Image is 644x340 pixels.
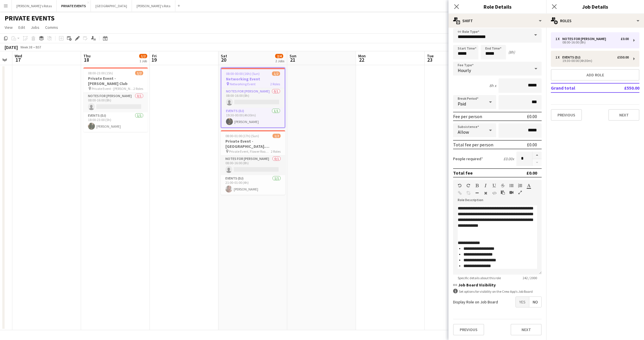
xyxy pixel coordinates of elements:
a: View [2,24,15,31]
button: PRIVATE EVENTS [57,0,91,12]
button: Insert video [509,190,513,195]
a: Jobs [28,24,42,31]
span: 21 [289,56,296,63]
div: 1 x [555,55,562,59]
span: 1/2 [272,71,280,76]
button: Bold [475,183,479,188]
div: 1 x [555,37,562,41]
a: Comms [43,24,60,31]
div: (8h) [508,50,515,55]
span: 20 [220,56,227,63]
button: Next [608,109,639,121]
h3: Private Event - [GEOGRAPHIC_DATA]. [PERSON_NAME]'s [221,139,285,149]
label: People required [453,156,483,161]
span: Sat [221,53,227,58]
div: BST [36,45,41,49]
button: Add role [551,69,639,81]
span: Sun [290,53,296,58]
td: Grand total [551,83,605,92]
h3: Role Details [448,3,546,10]
button: Previous [551,109,582,121]
span: Tue [427,53,434,58]
div: Total fee per person [453,142,493,148]
button: Text Color [527,183,531,188]
div: 8h x [489,83,496,88]
button: Paste as plain text [501,190,505,195]
div: Roles [546,14,644,28]
button: Undo [458,183,462,188]
h3: Networking Event [221,76,285,82]
button: Clear Formatting [484,191,488,195]
div: £0.00 [527,114,537,119]
div: Notes for [PERSON_NAME] [562,37,608,41]
app-card-role: Events (DJ)1/121:00-01:00 (4h)[PERSON_NAME] [221,175,285,195]
div: Fee per person [453,114,482,119]
span: Networking Event [230,82,256,86]
span: Private Event, Flower Room - [PERSON_NAME]'s [229,149,271,154]
label: Display Role on Job Board [453,299,498,305]
span: 2 Roles [270,82,280,86]
span: Comms [45,25,58,30]
span: No [529,297,541,307]
button: Next [511,324,542,335]
h1: PRIVATE EVENTS [5,14,55,22]
span: 242 / 2000 [518,276,542,280]
div: Events (DJ) [562,55,583,59]
span: Fri [152,53,157,58]
span: Specific details about this role [453,276,505,280]
app-job-card: 08:00-01:00 (17h) (Sun)1/2Private Event - [GEOGRAPHIC_DATA]. [PERSON_NAME]'s Private Event, Flowe... [221,130,285,195]
span: Yes [516,297,529,307]
div: £0.00 [527,142,537,148]
div: 08:00-16:00 (8h) [555,41,629,44]
span: Paid [458,101,466,107]
span: 1/2 [139,54,147,58]
div: 2 Jobs [275,59,284,63]
span: 08:00-01:00 (17h) (Sun) [225,134,259,138]
span: Wed [15,53,22,58]
div: 08:00-23:00 (15h)1/2Private Event - [PERSON_NAME] Club Private Event - [PERSON_NAME] Club2 RolesN... [83,67,148,132]
div: £0.00 [621,37,629,41]
button: Increase [532,152,542,159]
span: 2/4 [275,54,283,58]
div: £0.00 [526,170,537,176]
span: 17 [14,56,22,63]
span: Week 38 [19,45,33,49]
app-job-card: 08:00-00:00 (16h) (Sun)1/2Networking Event Networking Event2 RolesNotes for [PERSON_NAME]0/108:00... [221,67,285,128]
div: £550.00 [617,55,629,59]
button: [GEOGRAPHIC_DATA] [91,0,132,12]
h3: Private Event - [PERSON_NAME] Club [83,76,148,86]
span: View [5,25,13,30]
button: Previous [453,324,484,335]
h3: Job Board Visibility [453,282,542,288]
span: 22 [357,56,366,63]
span: 1/2 [273,134,281,138]
td: £550.00 [605,83,639,92]
button: Strikethrough [501,183,505,188]
span: Edit [18,25,25,30]
span: Mon [358,53,366,58]
button: Horizontal Line [475,191,479,195]
span: 23 [426,56,434,63]
div: Set options for visibility on the Crew App’s Job Board [453,289,542,294]
div: [DATE] [5,44,18,50]
span: 2 Roles [271,149,281,154]
span: 08:00-23:00 (15h) [88,71,113,75]
button: Redo [466,183,470,188]
button: [PERSON_NAME]'s Rota [132,0,175,12]
div: Shift [448,14,546,28]
button: Italic [484,183,488,188]
button: Ordered List [518,183,522,188]
h3: Job Details [546,3,644,10]
div: Total fee [453,170,473,176]
span: Private Event - [PERSON_NAME] Club [92,86,133,91]
button: Fullscreen [518,190,522,195]
app-card-role: Notes for [PERSON_NAME]0/108:00-16:00 (8h) [83,93,148,112]
span: 18 [83,56,91,63]
span: 2 Roles [133,86,143,91]
span: Hourly [458,67,471,73]
app-card-role: Notes for [PERSON_NAME]0/108:00-16:00 (8h) [221,88,285,108]
span: 1/2 [135,71,143,75]
span: 08:00-00:00 (16h) (Sun) [226,71,260,76]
